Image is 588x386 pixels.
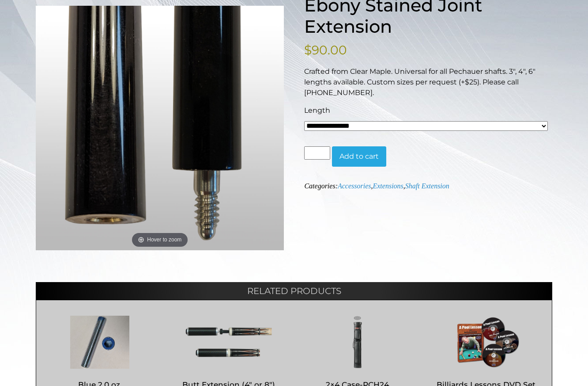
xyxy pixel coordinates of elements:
[373,182,403,190] a: Extensions
[302,316,412,369] img: 2x4 Case-PCH24
[304,42,312,57] span: $
[45,316,155,369] img: Blue 2.0 oz.
[36,282,552,300] h2: Related products
[304,182,449,190] span: Categories: , ,
[338,182,371,190] a: Accessories
[304,106,330,115] span: Length
[304,66,552,98] p: Crafted from Clear Maple. Universal for all Pechauer shafts. 3″, 4″, 6″ lengths available. Custom...
[304,146,330,160] input: Product quantity
[304,42,347,57] bdi: 90.00
[36,6,284,250] img: ebony-stained-joint-extension.jpg
[405,182,449,190] a: Shaft Extension
[332,146,386,167] button: Add to cart
[174,316,284,369] img: Butt Extension (4" or 8")
[431,316,541,369] img: Billiards Lessons DVD Set
[36,6,284,250] a: Hover to zoom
